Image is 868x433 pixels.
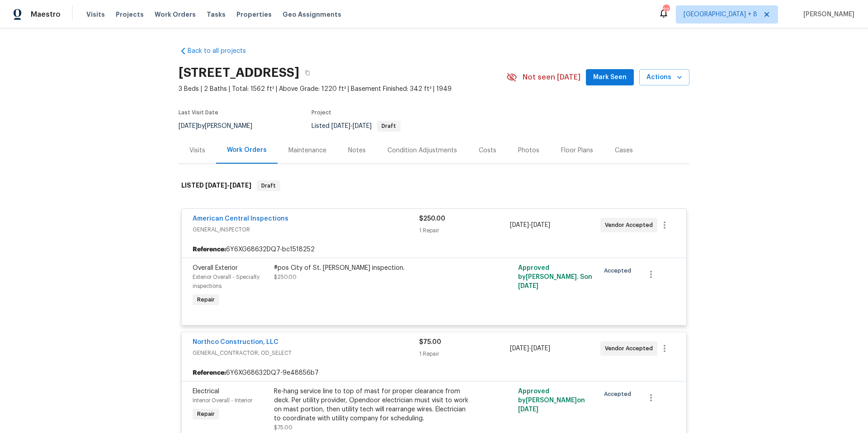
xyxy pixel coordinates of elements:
span: [DATE] [230,182,251,188]
div: Maintenance [288,146,326,155]
h2: [STREET_ADDRESS] [179,68,299,77]
span: $250.00 [274,274,297,280]
span: [GEOGRAPHIC_DATA] + 8 [684,10,757,19]
span: Listed [311,123,401,129]
span: Projects [116,10,144,19]
span: Properties [236,10,272,19]
div: 6Y6XG68632DQ7-bc1518252 [182,241,686,258]
div: 6Y6XG68632DQ7-9e48856b7 [182,365,686,381]
span: [DATE] [531,222,550,228]
a: Back to all projects [179,47,265,56]
span: Geo Assignments [283,10,341,19]
button: Copy Address [299,65,316,81]
span: Electrical [193,388,219,395]
b: Reference: [193,245,226,254]
button: Actions [639,69,689,86]
span: Vendor Accepted [605,344,656,353]
a: American Central Inspections [193,216,288,222]
h6: LISTED [181,180,251,191]
span: [DATE] [331,123,350,129]
span: [DATE] [510,345,529,352]
div: Visits [189,146,205,155]
a: Northco Construction, LLC [193,339,278,345]
span: $250.00 [419,216,445,222]
span: Interior Overall - Interior [193,398,252,403]
span: Visits [86,10,105,19]
span: Exterior Overall - Specialty inspections [193,274,259,289]
b: Reference: [193,368,226,377]
span: Not seen [DATE] [523,73,580,82]
span: 3 Beds | 2 Baths | Total: 1562 ft² | Above Grade: 1220 ft² | Basement Finished: 342 ft² | 1949 [179,85,506,94]
span: [DATE] [510,222,529,228]
span: Vendor Accepted [605,221,656,230]
span: Approved by [PERSON_NAME] on [518,388,585,413]
span: Repair [193,295,218,304]
span: Overall Exterior [193,265,238,271]
span: - [331,123,372,129]
span: Actions [646,72,682,83]
span: Mark Seen [593,72,627,83]
div: Cases [615,146,633,155]
span: $75.00 [419,339,441,345]
span: Work Orders [155,10,196,19]
span: Maestro [31,10,61,19]
span: - [510,221,550,230]
div: Floor Plans [561,146,593,155]
span: Accepted [604,390,635,399]
span: Repair [193,409,218,419]
div: by [PERSON_NAME] [179,121,263,132]
span: [PERSON_NAME] [800,10,854,19]
div: LISTED [DATE]-[DATE]Draft [179,171,689,200]
span: [DATE] [205,182,227,188]
div: Work Orders [227,146,267,155]
span: GENERAL_INSPECTOR [193,225,419,234]
span: - [205,182,251,188]
span: [DATE] [531,345,550,352]
span: [DATE] [353,123,372,129]
span: [DATE] [179,123,198,129]
div: Notes [348,146,366,155]
span: Project [311,110,331,115]
span: - [510,344,550,353]
div: Re-hang service line to top of mast for proper clearance from deck. Per utility provider, Opendoo... [274,387,472,423]
div: 22 [663,5,669,14]
button: Mark Seen [586,69,634,86]
span: Draft [378,123,400,129]
span: [DATE] [518,283,538,289]
span: $75.00 [274,425,292,430]
span: Tasks [207,11,226,18]
span: Approved by [PERSON_NAME]. S on [518,265,592,289]
div: 1 Repair [419,226,509,235]
span: GENERAL_CONTRACTOR, OD_SELECT [193,348,419,358]
span: [DATE] [518,406,538,413]
span: Draft [258,181,279,190]
span: Last Visit Date [179,110,218,115]
div: Condition Adjustments [387,146,457,155]
div: #pos City of St. [PERSON_NAME] inspection. [274,264,472,273]
div: Costs [479,146,496,155]
div: Photos [518,146,539,155]
div: 1 Repair [419,349,509,358]
span: Accepted [604,266,635,275]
